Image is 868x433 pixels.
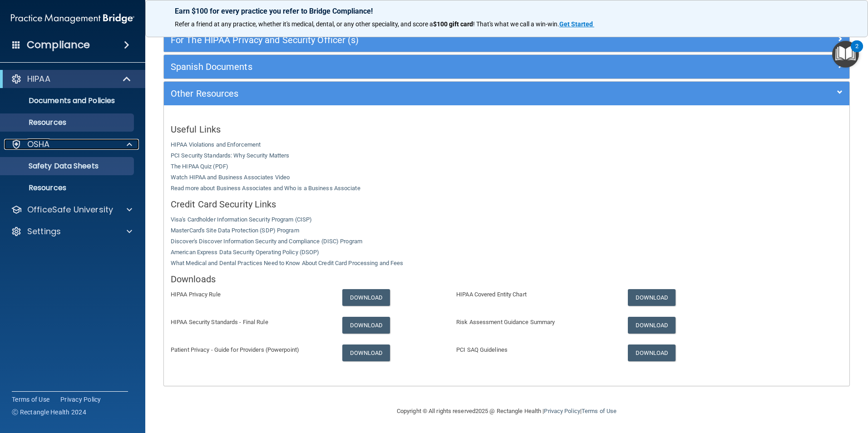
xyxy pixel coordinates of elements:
[544,408,580,414] a: Privacy Policy
[832,41,859,68] button: Open Resource Center, 2 new notifications
[27,204,113,215] p: OfficeSafe University
[342,317,390,334] a: Download
[171,141,261,148] a: HIPAA Violations and Enforcement
[171,238,362,245] a: Discover's Discover Information Security and Compliance (DISC) Program
[342,344,390,361] a: Download
[341,397,672,426] div: Copyright © All rights reserved 2025 @ Rectangle Health | |
[11,10,134,28] img: PMB logo
[433,20,473,28] strong: $100 gift card
[171,174,290,181] a: Watch HIPAA and Business Associates Video
[171,227,299,234] a: MasterCard's Site Data Protection (SDP) Program
[171,344,329,355] p: Patient Privacy - Guide for Providers (Powerpoint)
[342,289,390,306] a: Download
[473,20,559,28] span: ! That's what we call a win-win.
[27,39,90,51] h4: Compliance
[171,216,312,223] a: Visa's Cardholder Information Security Program (CISP)
[171,317,329,328] p: HIPAA Security Standards - Final Rule
[171,163,228,170] a: The HIPAA Quiz (PDF)
[628,289,676,306] a: Download
[855,46,858,58] div: 2
[11,226,132,237] a: Settings
[171,260,403,266] a: What Medical and Dental Practices Need to Know About Credit Card Processing and Fees
[456,317,614,328] p: Risk Assessment Guidance Summary
[171,199,843,209] h5: Credit Card Security Links
[559,20,593,28] strong: Get Started
[456,289,614,300] p: HIPAA Covered Entity Chart
[12,395,49,404] a: Terms of Use
[11,139,132,150] a: OSHA
[27,226,61,237] p: Settings
[11,204,132,215] a: OfficeSafe University
[171,274,843,284] h5: Downloads
[12,408,86,417] span: Ⓒ Rectangle Health 2024
[175,20,433,28] span: Refer a friend at any practice, whether it's medical, dental, or any other speciality, and score a
[171,33,843,47] a: For The HIPAA Privacy and Security Officer (s)
[171,59,843,74] a: Spanish Documents
[582,408,616,414] a: Terms of Use
[175,7,838,15] p: Earn $100 for every practice you refer to Bridge Compliance!
[6,96,130,105] p: Documents and Policies
[456,344,614,355] p: PCI SAQ Guidelines
[27,74,50,84] p: HIPAA
[6,183,130,192] p: Resources
[171,62,671,72] h5: Spanish Documents
[171,249,319,256] a: American Express Data Security Operating Policy (DSOP)
[628,344,676,361] a: Download
[11,74,132,84] a: HIPAA
[171,89,671,98] h5: Other Resources
[27,139,50,150] p: OSHA
[171,152,289,159] a: PCI Security Standards: Why Security Matters
[171,185,360,192] a: Read more about Business Associates and Who is a Business Associate
[559,20,594,28] a: Get Started
[60,395,101,404] a: Privacy Policy
[628,317,676,334] a: Download
[171,124,843,134] h5: Useful Links
[171,86,843,101] a: Other Resources
[171,35,671,45] h5: For The HIPAA Privacy and Security Officer (s)
[6,118,130,127] p: Resources
[171,289,329,300] p: HIPAA Privacy Rule
[6,162,130,171] p: Safety Data Sheets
